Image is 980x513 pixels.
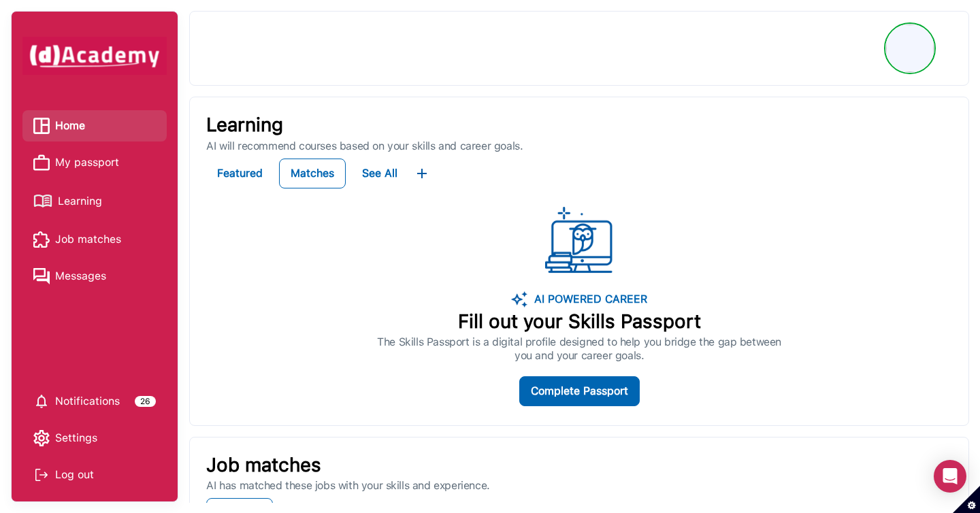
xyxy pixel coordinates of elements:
img: ... [545,207,613,275]
p: AI will recommend courses based on your skills and career goals. [206,139,952,153]
p: Job matches [206,454,952,477]
a: Messages iconMessages [33,266,156,286]
a: My passport iconMy passport [33,152,156,173]
button: Featured [206,159,274,188]
div: Open Intercom Messenger [934,460,966,493]
img: Messages icon [33,268,50,284]
p: Learning [206,114,952,137]
button: Complete Passport [519,376,640,406]
span: Job matches [55,229,121,250]
img: dAcademy [22,37,167,75]
img: ... [414,165,430,182]
a: Learning iconLearning [33,189,156,213]
a: Job matches iconJob matches [33,229,156,250]
img: Profile [886,24,934,72]
div: Matches [291,164,334,183]
p: The Skills Passport is a digital profile designed to help you bridge the gap between you and your... [377,335,781,363]
img: Job matches icon [33,231,50,248]
button: Set cookie preferences [953,486,980,513]
p: AI has matched these jobs with your skills and experience. [206,479,952,493]
img: Learning icon [33,189,52,213]
img: image [511,291,527,308]
div: Featured [217,164,263,183]
button: See All [351,159,408,188]
img: My passport icon [33,154,50,171]
p: Fill out your Skills Passport [377,310,781,333]
span: Notifications [55,391,120,412]
span: Settings [55,428,97,448]
div: Log out [33,465,156,485]
span: Messages [55,266,106,286]
div: 26 [135,396,156,407]
img: setting [33,393,50,410]
img: setting [33,430,50,446]
span: Home [55,116,85,136]
p: AI POWERED CAREER [527,291,647,308]
div: Complete Passport [531,382,628,401]
img: Home icon [33,118,50,134]
a: Home iconHome [33,116,156,136]
span: Learning [58,191,102,212]
span: My passport [55,152,119,173]
div: See All [362,164,397,183]
button: Matches [279,159,346,188]
img: Log out [33,467,50,483]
